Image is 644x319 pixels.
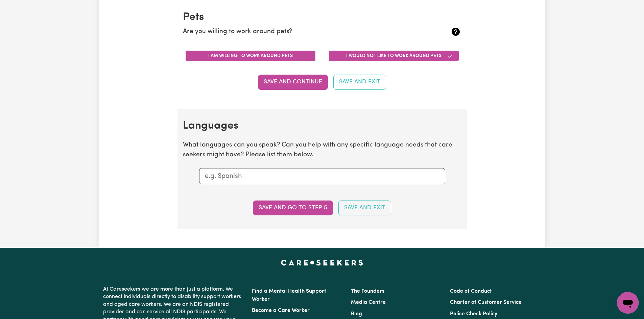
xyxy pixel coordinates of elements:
[329,51,459,61] button: I would not like to work around pets
[450,300,522,305] a: Charter of Customer Service
[183,27,415,37] p: Are you willing to work around pets?
[338,201,391,215] button: Save and Exit
[351,311,362,317] a: Blog
[351,289,384,294] a: The Founders
[183,140,461,160] p: What languages can you speak? Can you help with any specific language needs that care seekers mig...
[252,308,310,313] a: Become a Care Worker
[183,11,461,24] h2: Pets
[253,201,333,215] button: Save and go to step 5
[333,75,386,89] button: Save and Exit
[183,119,461,132] h2: Languages
[252,289,326,302] a: Find a Mental Health Support Worker
[351,300,386,305] a: Media Centre
[450,289,492,294] a: Code of Conduct
[281,260,363,265] a: Careseekers home page
[450,311,497,317] a: Police Check Policy
[258,75,328,89] button: Save and Continue
[186,51,315,61] button: I am willing to work around pets
[617,292,639,314] iframe: Button to launch messaging window
[205,171,439,181] input: e.g. Spanish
